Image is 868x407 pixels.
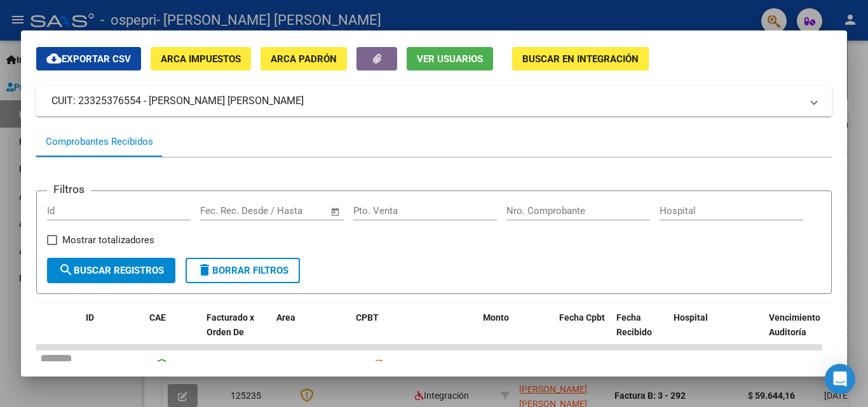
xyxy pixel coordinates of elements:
button: Ver Usuarios [407,47,493,70]
span: CAE [149,312,166,323]
span: [DATE] [616,361,642,371]
span: Hospital [674,312,708,323]
span: Buscar Registros [58,265,164,276]
span: CPBT [356,312,379,323]
span: Borrar Filtros [197,265,288,276]
span: Fecha Cpbt [559,312,605,323]
span: Buscar en Integración [522,53,639,65]
datatable-header-cell: Hospital [668,304,764,360]
datatable-header-cell: Fecha Cpbt [554,304,611,360]
div: Comprobantes Recibidos [46,135,153,149]
strong: $ 118.757,84 [483,361,535,371]
mat-icon: delete [197,262,212,277]
span: [DATE] [559,361,585,371]
span: 188537 [86,361,116,371]
mat-icon: search [58,262,74,277]
button: ARCA Impuestos [151,47,251,70]
input: Fecha inicio [200,205,252,217]
datatable-header-cell: Monto [478,304,554,360]
span: Integración [276,361,322,371]
datatable-header-cell: Facturado x Orden De [201,304,271,360]
h3: Filtros [47,181,91,197]
span: Facturado x Orden De [207,312,254,337]
mat-icon: cloud_download [46,51,62,66]
span: ARCA Impuestos [161,53,241,65]
span: Area [276,312,295,323]
button: Borrar Filtros [186,258,300,283]
datatable-header-cell: CAE [144,304,201,360]
button: ARCA Padrón [261,47,347,70]
span: Mostrar totalizadores [62,232,154,248]
datatable-header-cell: ID [81,304,144,360]
button: Buscar en Integración [512,47,649,70]
datatable-header-cell: Area [271,304,351,360]
i: Descargar documento [372,356,389,377]
span: Exportar CSV [46,53,131,65]
button: Exportar CSV [36,47,141,70]
span: Monto [483,312,509,323]
span: ARCA Padrón [271,53,337,65]
button: Buscar Registros [47,258,175,283]
mat-panel-title: CUIT: 23325376554 - [PERSON_NAME] [PERSON_NAME] [51,93,801,109]
span: Fecha Recibido [616,312,652,337]
button: Open calendar [329,204,343,219]
mat-expansion-panel-header: CUIT: 23325376554 - [PERSON_NAME] [PERSON_NAME] [36,86,832,116]
div: Open Intercom Messenger [825,364,855,394]
span: Ver Usuarios [417,53,483,65]
input: Fecha fin [263,205,325,217]
datatable-header-cell: Vencimiento Auditoría [764,304,821,360]
span: ID [86,312,94,323]
span: Vencimiento Auditoría [769,312,820,337]
datatable-header-cell: CPBT [351,304,478,360]
datatable-header-cell: Fecha Recibido [611,304,668,360]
